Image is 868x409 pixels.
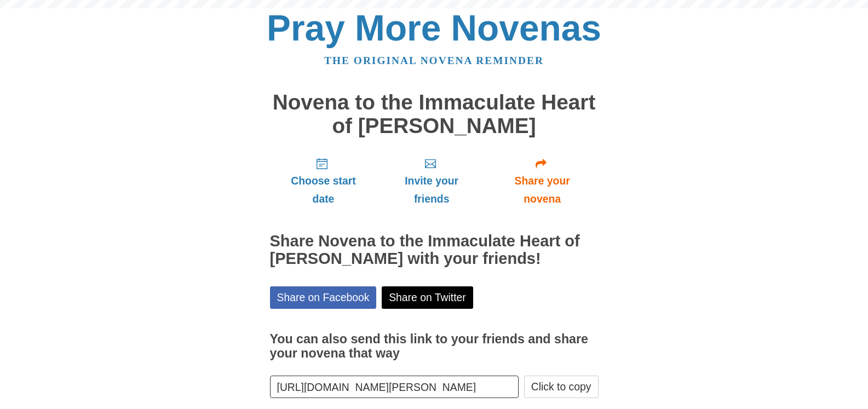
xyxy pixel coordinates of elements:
h1: Novena to the Immaculate Heart of [PERSON_NAME] [270,91,599,137]
a: Share on Facebook [270,286,377,309]
button: Click to copy [524,376,599,398]
span: Share your novena [497,172,588,208]
a: Invite your friends [377,148,486,214]
a: The original novena reminder [324,55,544,66]
a: Choose start date [270,148,377,214]
h2: Share Novena to the Immaculate Heart of [PERSON_NAME] with your friends! [270,233,599,268]
a: Pray More Novenas [267,8,601,48]
a: Share your novena [486,148,599,214]
span: Choose start date [281,172,366,208]
span: Invite your friends [388,172,475,208]
h3: You can also send this link to your friends and share your novena that way [270,332,599,360]
a: Share on Twitter [382,286,473,309]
